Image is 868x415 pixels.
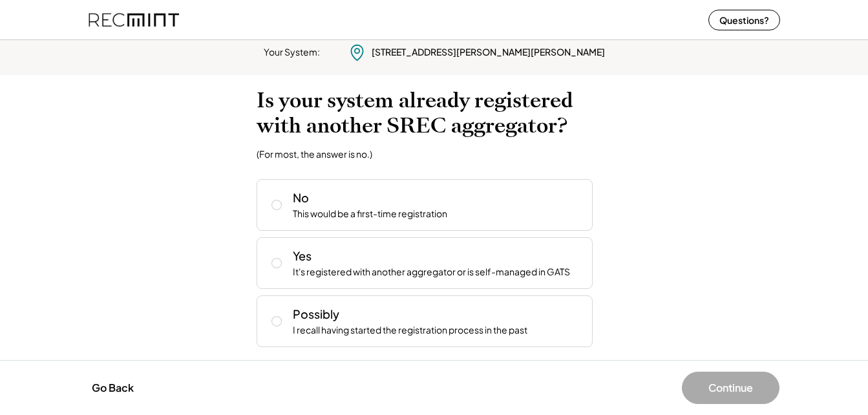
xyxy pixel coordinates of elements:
div: I recall having started the registration process in the past [293,324,527,337]
div: (For most, the answer is no.) [257,148,372,160]
div: [STREET_ADDRESS][PERSON_NAME][PERSON_NAME] [372,46,605,59]
h2: Is your system already registered with another SREC aggregator? [257,88,612,138]
button: Go Back [88,374,138,402]
button: Questions? [708,10,780,30]
div: No [293,189,309,206]
div: This would be a first-time registration [293,207,447,220]
img: recmint-logotype%403x%20%281%29.jpeg [89,3,179,37]
div: Possibly [293,306,339,322]
button: Continue [682,372,779,404]
div: It's registered with another aggregator or is self-managed in GATS [293,266,570,279]
div: Yes [293,248,312,264]
div: Your System: [264,46,320,59]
